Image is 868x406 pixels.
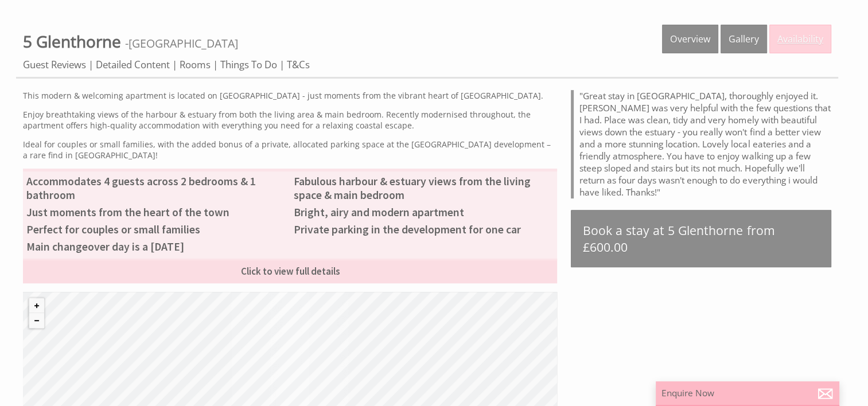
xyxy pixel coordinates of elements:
[287,58,310,71] a: T&Cs
[23,173,290,204] li: Accommodates 4 guests across 2 bedrooms & 1 bathroom
[129,36,238,51] a: [GEOGRAPHIC_DATA]
[290,173,558,204] li: Fabulous harbour & estuary views from the living space & main bedroom
[125,36,238,51] span: -
[571,210,831,267] a: Book a stay at 5 Glenthorne from £600.00
[23,109,557,131] p: Enjoy breathtaking views of the harbour & estuary from both the living area & main bedroom. Recen...
[23,58,86,71] a: Guest Reviews
[180,58,211,71] a: Rooms
[769,25,831,53] a: Availability
[23,238,290,255] li: Main changeover day is a [DATE]
[23,204,290,221] li: Just moments from the heart of the town
[23,90,557,101] p: This modern & welcoming apartment is located on [GEOGRAPHIC_DATA] - just moments from the vibrant...
[290,204,558,221] li: Bright, airy and modern apartment
[290,221,558,238] li: Private parking in the development for one car
[23,30,125,52] a: 5 Glenthorne
[96,58,170,71] a: Detailed Content
[661,387,834,399] p: Enquire Now
[29,298,44,313] button: Zoom in
[721,25,767,53] a: Gallery
[23,139,557,161] p: Ideal for couples or small families, with the added bonus of a private, allocated parking space a...
[23,30,121,52] span: 5 Glenthorne
[29,313,44,328] button: Zoom out
[662,25,718,53] a: Overview
[23,221,290,238] li: Perfect for couples or small families
[571,90,831,198] blockquote: "Great stay in [GEOGRAPHIC_DATA], thoroughly enjoyed it. [PERSON_NAME] was very helpful with the ...
[220,58,277,71] a: Things To Do
[23,259,557,283] a: Click to view full details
